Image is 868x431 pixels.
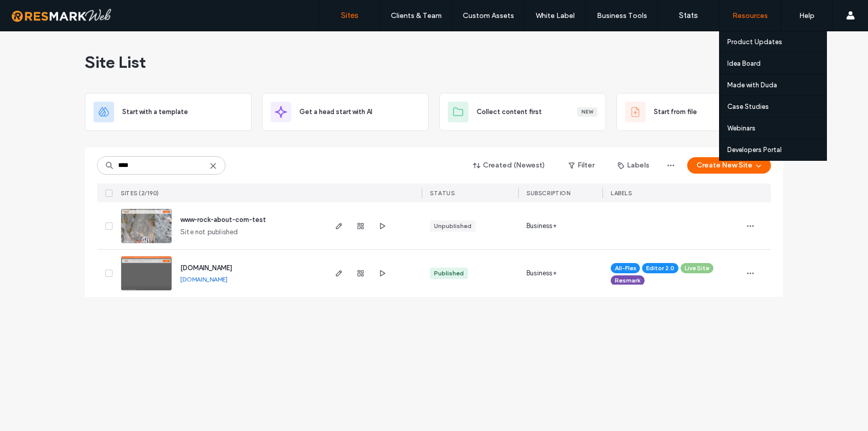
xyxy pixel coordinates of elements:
label: White Label [536,11,575,20]
span: LABELS [611,190,632,197]
a: Developers Portal [727,139,826,160]
span: Help [24,7,45,16]
label: Custom Assets [463,11,514,20]
a: Webinars [727,118,826,139]
span: Collect content first [477,107,542,117]
span: Resmark [615,276,640,285]
span: Editor 2.0 [646,264,674,273]
label: Clients & Team [391,11,442,20]
label: Webinars [727,124,756,132]
span: All-Flex [615,264,636,273]
span: Start with a template [122,107,188,117]
span: Business+ [526,268,557,278]
span: SITES (2/190) [121,190,159,197]
a: www-rock-about-com-test [180,216,266,223]
label: Case Studies [727,103,769,110]
span: Live Site [685,264,709,273]
div: Start with a template [85,93,252,131]
button: Labels [609,157,658,174]
span: Start from file [654,107,697,117]
label: Stats [679,11,698,20]
label: Help [799,11,815,20]
span: Business+ [526,221,557,231]
span: Site List [85,52,146,72]
a: [DOMAIN_NAME] [180,275,228,283]
button: Filter [558,157,605,174]
div: Start from fileBeta [616,93,783,131]
label: Business Tools [597,11,647,20]
span: STATUS [430,190,455,197]
div: Collect content firstNew [439,93,606,131]
div: Unpublished [434,221,471,231]
div: Published [434,269,464,278]
a: Made with Duda [727,74,826,96]
a: Product Updates [727,31,826,52]
label: Sites [341,11,358,20]
button: Created (Newest) [464,157,554,174]
label: Resources [732,11,768,20]
div: New [577,107,597,117]
span: Get a head start with AI [299,107,372,117]
a: [DOMAIN_NAME] [180,264,232,272]
a: Case Studies [727,96,826,117]
div: Get a head start with AI [262,93,429,131]
button: Create New Site [687,157,771,174]
label: Idea Board [727,60,761,67]
span: Site not published [180,227,238,237]
a: Idea Board [727,53,826,74]
label: Product Updates [727,38,782,46]
span: SUBSCRIPTION [526,190,570,197]
label: Made with Duda [727,81,777,89]
label: Developers Portal [727,146,782,154]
